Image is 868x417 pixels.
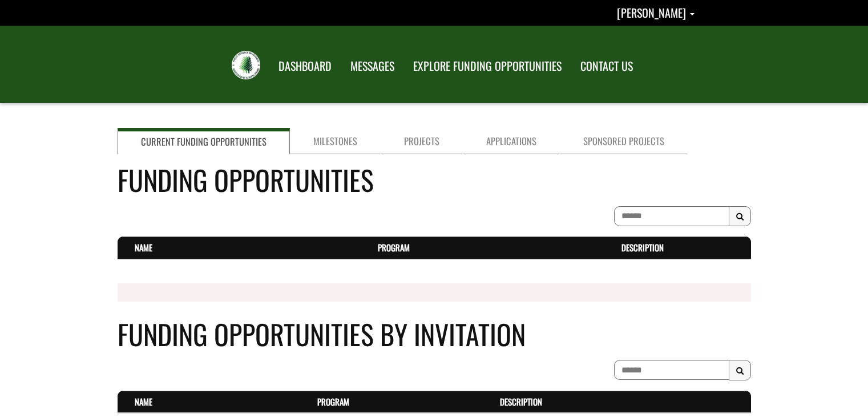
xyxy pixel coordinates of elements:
[726,391,751,413] th: Actions
[381,128,463,154] a: Projects
[621,241,664,254] a: Description
[118,128,290,154] a: Current Funding Opportunities
[135,395,152,408] a: Name
[270,52,340,81] a: DASHBOARD
[729,206,751,227] button: Search Results
[342,52,403,81] a: MESSAGES
[560,128,688,154] a: Sponsored Projects
[405,52,570,81] a: EXPLORE FUNDING OPPORTUNITIES
[378,241,410,254] a: Program
[463,128,560,154] a: Applications
[135,241,152,254] a: Name
[572,52,641,81] a: CONTACT US
[268,49,641,81] nav: Main Navigation
[614,206,729,226] input: To search on partial text, use the asterisk (*) wildcard character.
[232,51,260,79] img: FRIAA Submissions Portal
[614,360,729,380] input: To search on partial text, use the asterisk (*) wildcard character.
[317,395,349,408] a: Program
[118,159,751,200] h4: Funding Opportunities
[617,4,695,21] a: Patrick Neumann
[118,314,751,354] h4: Funding Opportunities By Invitation
[290,128,381,154] a: Milestones
[500,395,542,408] a: Description
[617,4,686,21] span: [PERSON_NAME]
[729,360,751,380] button: Search Results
